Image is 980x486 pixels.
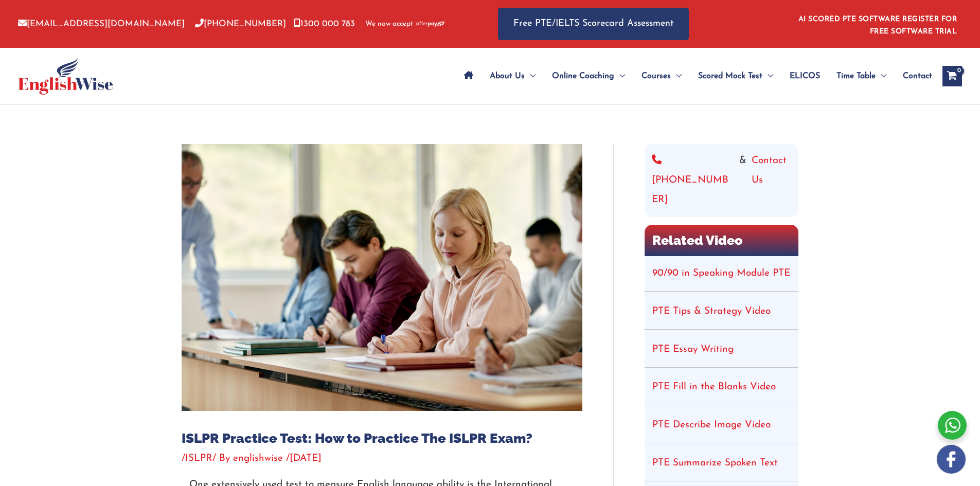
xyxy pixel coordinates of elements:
span: Courses [642,58,671,94]
a: [PHONE_NUMBER] [652,151,734,210]
aside: Header Widget 1 [792,7,962,41]
a: Time TableMenu Toggle [828,58,895,94]
h1: ISLPR Practice Test: How to Practice The ISLPR Exam? [182,430,582,446]
a: englishwise [233,454,286,463]
a: About UsMenu Toggle [482,58,544,94]
img: Afterpay-Logo [416,21,444,27]
a: Contact Us [752,151,791,210]
a: PTE Tips & Strategy Video [652,307,771,316]
div: / / By / [182,452,582,466]
span: Menu Toggle [614,58,625,94]
span: englishwise [233,454,283,463]
a: ELICOS [781,58,828,94]
nav: Site Navigation: Main Menu [456,58,932,94]
span: Menu Toggle [525,58,536,94]
a: Online CoachingMenu Toggle [544,58,633,94]
span: About Us [490,58,525,94]
a: ISLPR [185,454,212,463]
a: 90/90 in Speaking Module PTE [652,268,790,278]
a: PTE Essay Writing [652,345,734,354]
div: & [652,151,791,210]
a: Contact [895,58,932,94]
img: white-facebook.png [937,445,966,474]
span: Online Coaching [552,58,614,94]
img: cropped-ew-logo [18,58,113,95]
a: Scored Mock TestMenu Toggle [690,58,781,94]
a: [PHONE_NUMBER] [195,20,286,28]
a: [EMAIL_ADDRESS][DOMAIN_NAME] [18,20,185,28]
span: [DATE] [290,454,322,463]
span: Contact [903,58,932,94]
span: We now accept [365,19,413,29]
a: PTE Describe Image Video [652,420,771,430]
span: Menu Toggle [671,58,682,94]
span: ELICOS [790,58,820,94]
a: CoursesMenu Toggle [633,58,690,94]
span: Menu Toggle [762,58,773,94]
a: 1300 000 783 [294,20,355,28]
span: Time Table [836,58,876,94]
h2: Related Video [645,225,798,256]
a: PTE Fill in the Blanks Video [652,382,776,392]
a: AI SCORED PTE SOFTWARE REGISTER FOR FREE SOFTWARE TRIAL [798,15,957,35]
span: Scored Mock Test [698,58,762,94]
a: PTE Summarize Spoken Text [652,458,778,468]
a: View Shopping Cart, empty [942,66,962,86]
span: Menu Toggle [876,58,886,94]
a: Free PTE/IELTS Scorecard Assessment [498,8,689,40]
